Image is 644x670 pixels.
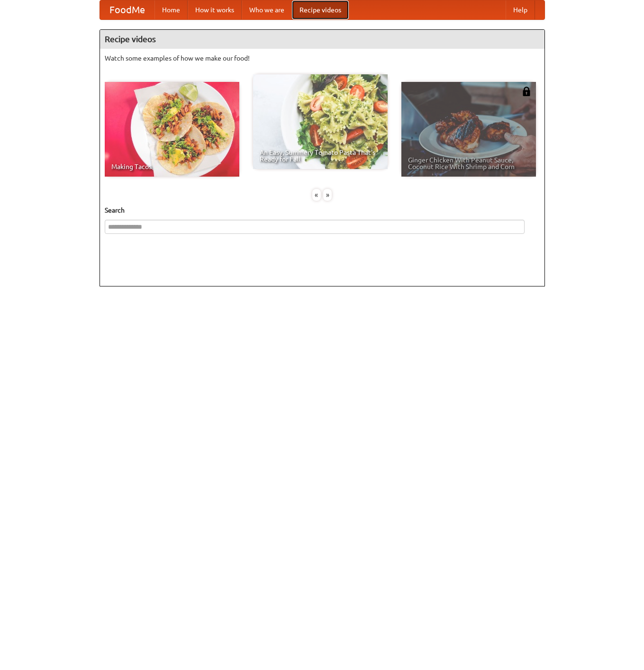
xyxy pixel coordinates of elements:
span: An Easy, Summery Tomato Pasta That's Ready for Fall [260,149,381,162]
a: Recipe videos [292,0,349,19]
a: Making Tacos [105,82,239,177]
a: Who we are [242,0,292,19]
a: Home [154,0,188,19]
div: « [312,189,321,201]
a: How it works [188,0,242,19]
a: Help [506,0,535,19]
img: 483408.png [522,87,531,96]
p: Watch some examples of how we make our food! [105,54,540,63]
span: Making Tacos [111,163,233,170]
h5: Search [105,205,540,215]
div: » [323,189,332,201]
h4: Recipe videos [100,30,544,49]
a: An Easy, Summery Tomato Pasta That's Ready for Fall [253,74,388,169]
a: FoodMe [100,0,154,19]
